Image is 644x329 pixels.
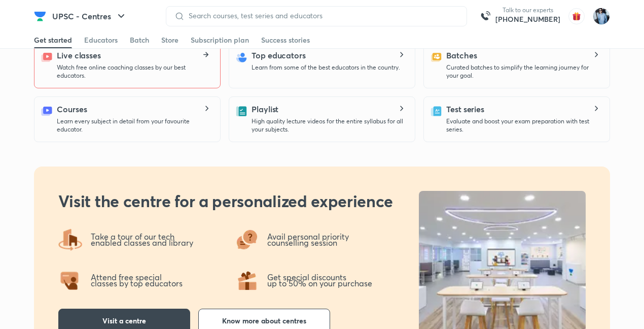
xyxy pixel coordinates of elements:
a: Subscription plan [191,32,249,48]
div: Get started [34,35,72,45]
h5: Live classes [57,49,101,61]
p: Get special discounts up to 50% on your purchase [267,274,372,287]
a: Get started [34,32,72,48]
span: Visit a centre [102,316,146,326]
h2: Visit the centre for a personalized experience [58,191,393,211]
img: Shipu [593,8,610,25]
input: Search courses, test series and educators [185,12,458,20]
a: Success stories [261,32,310,48]
img: avatar [568,8,585,24]
div: Subscription plan [191,35,249,45]
p: Watch free online coaching classes by our best educators. [57,63,212,80]
p: Learn every subject in detail from your favourite educator. [57,117,212,134]
p: Take a tour of our tech enabled classes and library [91,234,193,246]
div: Store [161,35,178,45]
a: [PHONE_NUMBER] [495,14,560,24]
p: Talk to our experts [495,6,560,14]
h5: Courses [57,103,87,115]
h5: Playlist [252,103,278,115]
p: High quality lecture videos for the entire syllabus for all your subjects. [252,117,407,134]
img: offering4.png [58,227,83,252]
div: Educators [84,35,118,45]
img: offering1.png [235,268,259,292]
img: offering3.png [235,227,259,252]
img: Company Logo [34,10,46,22]
a: Batch [130,32,149,48]
h5: Top educators [252,49,306,61]
button: UPSC - Centres [46,6,133,26]
p: Evaluate and boost your exam preparation with test series. [446,117,601,134]
p: Learn from some of the best educators in the country. [252,63,400,72]
a: Store [161,32,178,48]
p: Avail personal priority counselling session [267,234,351,246]
div: Success stories [261,35,310,45]
img: offering2.png [58,268,83,292]
div: Batch [130,35,149,45]
h5: Test series [446,103,484,115]
p: Attend free special classes by top educators [91,274,183,287]
p: Curated batches to simplify the learning journey for your goal. [446,63,601,80]
h5: Batches [446,49,477,61]
a: Educators [84,32,118,48]
img: call-us [475,6,495,26]
span: Know more about centres [222,316,306,326]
